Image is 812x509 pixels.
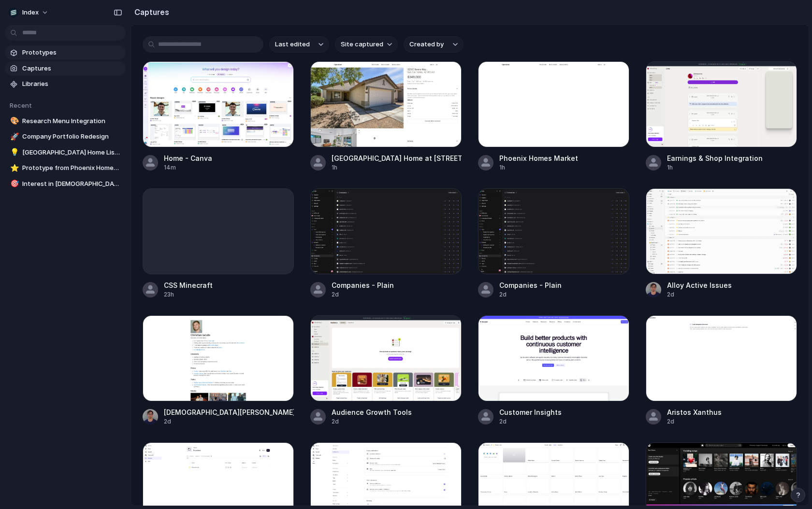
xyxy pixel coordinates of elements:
button: 💡 [9,148,18,157]
a: 🚀Company Portfolio Redesign [5,129,126,144]
a: 💡[GEOGRAPHIC_DATA] Home Listing Optimization [5,145,126,160]
button: Last edited [269,36,329,53]
a: Libraries [5,77,126,91]
div: 2d [667,290,732,299]
div: 🚀 [10,131,17,142]
button: 🚀 [9,132,18,141]
span: Interest in [DEMOGRAPHIC_DATA][PERSON_NAME] [22,179,122,189]
div: Alloy Active Issues [667,280,732,290]
div: 2d [499,290,562,299]
button: ⭐ [9,163,18,173]
a: 🎨Research Menu Integration [5,114,126,128]
div: 1h [332,163,462,172]
span: Libraries [22,79,122,89]
div: 🎨 [10,115,17,127]
div: 2d [499,417,562,426]
span: Site captured [341,40,383,49]
div: 2d [332,290,394,299]
div: 1h [667,163,763,172]
span: Company Portfolio Redesign [22,132,122,141]
h2: Captures [130,6,169,18]
a: Prototypes [5,45,126,60]
div: Earnings & Shop Integration [667,153,763,163]
span: Recent [10,101,32,109]
div: Aristos Xanthus [667,407,722,417]
button: Site captured [335,36,398,53]
button: Index [5,5,54,20]
div: Companies - Plain [499,280,562,290]
div: 💡 [10,147,17,158]
div: [GEOGRAPHIC_DATA] Home at [STREET_ADDRESS] [332,153,462,163]
div: Customer Insights [499,407,562,417]
a: ⭐Prototype from Phoenix Homes Market [5,161,126,175]
div: 2d [164,417,294,426]
span: [GEOGRAPHIC_DATA] Home Listing Optimization [22,148,122,157]
div: Phoenix Homes Market [499,153,578,163]
div: ⭐ [10,163,17,174]
div: [DEMOGRAPHIC_DATA][PERSON_NAME] Interests [164,407,294,417]
div: Audience Growth Tools [332,407,412,417]
a: 🎯Interest in [DEMOGRAPHIC_DATA][PERSON_NAME] [5,177,126,191]
div: 2d [667,417,722,426]
span: Created by [409,40,444,49]
a: Captures [5,61,126,76]
span: Index [22,8,39,17]
span: Last edited [275,40,310,49]
button: 🎨 [9,116,18,126]
button: 🎯 [9,179,18,189]
span: Research Menu Integration [22,116,122,126]
span: Prototype from Phoenix Homes Market [22,163,122,173]
div: 1h [499,163,578,172]
div: Companies - Plain [332,280,394,290]
span: Captures [22,64,122,73]
div: 23h [164,290,213,299]
div: 🎯 [10,178,17,189]
span: Prototypes [22,48,122,57]
button: Created by [404,36,464,53]
div: 2d [332,417,412,426]
div: Home - Canva [164,153,212,163]
div: CSS Minecraft [164,280,213,290]
div: 14m [164,163,212,172]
